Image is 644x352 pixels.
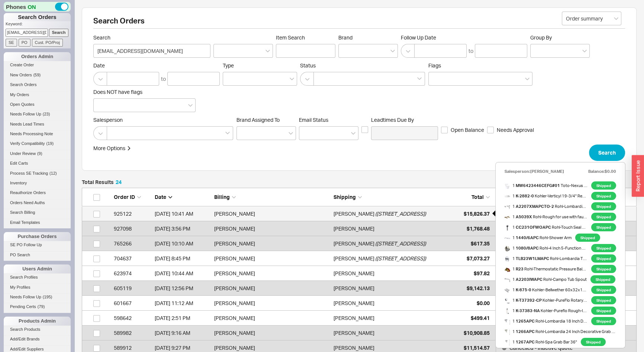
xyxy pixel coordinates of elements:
[10,141,45,146] span: Verify Compatibility
[214,206,330,221] div: [PERSON_NAME]
[509,345,573,351] span: Cancelled - Inactive quote
[82,266,637,281] a: 623974[DATE] 10:44 AM[PERSON_NAME][PERSON_NAME]$97.82Shipped - Full
[82,221,637,236] a: 927098[DATE] 3:56 PM[PERSON_NAME][PERSON_NAME]$1,768.48Cancelled - Inactive quote
[10,112,41,116] span: Needs Follow Up
[4,251,71,259] a: PO Search
[591,223,616,231] span: Shipped
[591,317,616,325] span: Shipped
[10,171,48,175] span: Process SE Tracking
[505,256,510,262] img: kaurhsbdedabisyrulhi__70233.1652158442_i9awfz
[598,148,616,157] span: Search
[155,194,166,200] span: Date
[589,145,625,161] button: Search
[4,101,71,108] a: Open Quotes
[505,235,510,241] img: s0iwypo1lwrvsaqm6ikk__60290.1701571502_atr3ih
[334,206,374,221] div: [PERSON_NAME]
[19,39,30,47] input: PO
[155,311,210,326] div: 4/27/21 2:51 PM
[38,304,45,309] span: ( 79 )
[575,234,600,242] span: Shipped
[441,127,448,133] input: Open Balance
[334,251,374,266] div: [PERSON_NAME]
[505,267,510,272] img: 257694
[505,204,510,210] img: A2207XMAPC_ljd1gb
[334,266,374,281] div: [PERSON_NAME]
[591,265,616,273] span: Shipped
[351,132,355,135] svg: open menu
[516,183,560,188] b: MW6423446CEFG#01
[401,34,527,41] span: Follow Up Date
[155,193,210,201] div: Date
[114,251,151,266] div: 704637
[505,183,510,189] img: Nexus_S5_gk646q
[214,236,330,251] div: [PERSON_NAME]
[516,308,540,313] b: K-37383-NA
[516,204,554,209] b: A2207XMAPCTO-2
[505,277,510,283] img: A2203IWAPC_2100x2100_300_RGB_ermcxk
[516,318,535,324] b: 1265APC
[82,296,637,311] a: 601667[DATE] 11:12 AM[PERSON_NAME][PERSON_NAME]$0.00Shipped - Full
[334,281,374,296] div: [PERSON_NAME]
[6,39,17,47] input: SE
[155,281,210,296] div: 5/19/21 12:56 PM
[10,295,41,299] span: Needs Follow Up
[505,166,564,177] div: Salesperson: [PERSON_NAME]
[334,311,374,326] div: [PERSON_NAME]
[467,285,490,291] span: $9,142.13
[477,300,490,306] span: $0.00
[505,246,510,251] img: x5itl6viqunhqaotv7in__15168.1642642657_xqkkpt
[114,281,151,296] div: 605119
[4,241,71,249] a: SE PO Follow Up
[28,3,36,11] span: ON
[516,277,542,282] b: A2203IWAPC
[43,112,50,116] span: ( 23 )
[464,330,490,336] span: $10,908.85
[4,293,71,301] a: Needs Follow Up(195)
[82,206,637,221] a: 925122[DATE] 10:41 AM[PERSON_NAME][PERSON_NAME]([STREET_ADDRESS])$15,826.37Shipped - Partial
[82,326,637,340] a: 589982[DATE] 9:16 AM[PERSON_NAME][PERSON_NAME]$10,908.85Cancelled - Inactive quote
[505,212,587,222] a: 1 A5039X Rohl-Rough for use with faucet with cross handles
[161,75,166,83] div: to
[342,47,348,55] input: Brand
[4,189,71,197] a: Reauthorize Orders
[4,91,71,99] a: My Orders
[4,199,71,207] a: Orders Need Auths
[32,39,63,47] input: Cust. PO/Proj
[505,201,587,212] a: 1 A2207XMAPCTO-2 Rohl-Lombardia Wall Mount Widespread Lavatory Faucet
[114,236,151,251] div: 765266
[289,132,293,135] svg: open menu
[505,305,587,316] span: 1 Kohler - Pureflo Rough-In Cable Bath Drain, PVC, 30" Cable With Tubing
[82,180,122,185] h5: Total Results
[4,273,71,281] a: Search Profiles
[505,180,587,191] span: 1 Toto - Nexus Washlet+ One-Piece Toilet With S5 Washlet
[505,225,510,231] img: CC231OFWOAPC_ukgqen
[590,275,615,283] span: Shipped
[49,29,69,37] input: Search
[114,266,151,281] div: 623974
[371,117,438,123] span: Leadtimes Due By
[530,34,552,41] span: Group By
[471,315,490,321] span: $499.41
[505,253,587,264] a: 1 TLB23W1LMAPC Rohl-Lombardia Thermostatic and Pressure Balance Trim with 3 Functions
[516,193,534,199] b: K-2882-0
[505,264,587,274] a: 1 R23 Rohl-Thermostatic Pressure Balance 2-Way Valve Rough
[114,206,151,221] div: 925122
[516,329,535,334] b: 1266APC
[588,166,616,177] div: Balance: $0.00
[155,236,210,251] div: 8/23/23 10:10 AM
[4,110,71,118] a: Needs Follow Up(23)
[4,140,71,148] a: Verify Compatibility(19)
[82,281,637,296] a: 605119[DATE] 12:56 PM[PERSON_NAME][PERSON_NAME]$9,142.13Cancelled - Inactive quote
[223,62,234,69] span: Type
[155,326,210,340] div: 3/15/21 9:16 AM
[591,244,616,252] span: Shipped
[93,89,142,95] span: Does NOT have flags
[114,221,151,236] div: 927098
[505,288,510,293] img: kohler-k-875-0-5105_ir9j2e
[93,145,131,152] button: More Options
[505,295,587,305] span: 1 Kohler - PureFlo Rotary-Turn Bath Drain Trim
[591,202,616,210] span: Shipped
[114,193,151,201] div: Order ID
[516,235,539,240] b: 1440/6APC
[276,34,335,41] span: Item Search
